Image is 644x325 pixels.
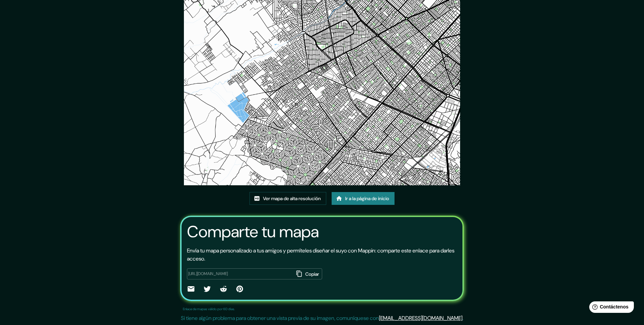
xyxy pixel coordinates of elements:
[294,268,322,280] button: Copiar
[345,195,389,201] font: Ir a la página de inicio
[332,192,395,205] a: Ir a la página de inicio
[187,247,454,262] font: Envía tu mapa personalizado a tus amigos y permíteles diseñar el suyo con Mappin: comparte este e...
[183,307,235,311] font: Enlace de mapas válido por 60 días.
[305,271,319,277] font: Copiar
[249,192,326,205] a: Ver mapa de alta resolución
[462,315,463,322] font: .
[263,195,321,201] font: Ver mapa de alta resolución
[181,315,379,322] font: Si tiene algún problema para obtener una vista previa de su imagen, comuníquese con
[379,315,462,322] a: [EMAIL_ADDRESS][DOMAIN_NAME]
[584,299,637,318] iframe: Lanzador de widgets de ayuda
[187,221,319,242] font: Comparte tu mapa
